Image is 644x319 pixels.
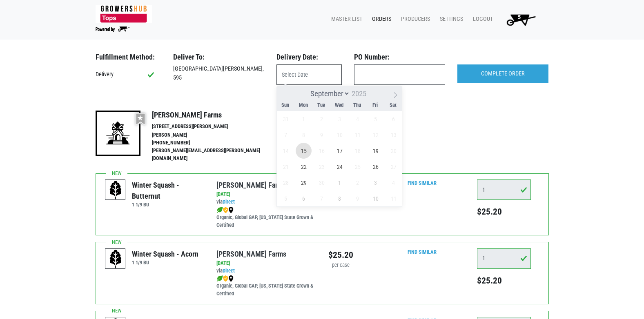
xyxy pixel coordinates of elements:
[152,139,278,147] li: [PHONE_NUMBER]
[368,159,383,175] span: September 26, 2025
[132,259,198,266] h6: 1 1/9 BU
[368,143,383,159] span: September 19, 2025
[408,249,437,255] a: Find Similar
[105,180,126,200] img: placeholder-variety-43d6402dacf2d531de610a020419775a.svg
[216,198,316,206] div: via
[314,111,330,127] span: September 2, 2025
[332,175,348,191] span: October 1, 2025
[278,175,294,191] span: September 28, 2025
[278,159,294,175] span: September 21, 2025
[296,127,312,143] span: September 8, 2025
[228,207,234,213] img: map_marker-0e94453035b3232a4d21701695807de9.png
[332,143,348,159] span: September 17, 2025
[332,111,348,127] span: September 3, 2025
[96,5,152,23] img: 279edf242af8f9d49a69d9d2afa010fb.png
[278,191,294,206] span: October 5, 2025
[466,11,496,27] a: Logout
[477,248,531,269] input: Qty
[216,259,316,267] div: [DATE]
[294,103,312,108] span: Mon
[152,123,278,131] li: [STREET_ADDRESS][PERSON_NAME]
[350,159,365,175] span: September 25, 2025
[296,175,312,191] span: September 29, 2025
[386,175,401,191] span: October 4, 2025
[216,275,223,282] img: leaf-e5c59151409436ccce96b2ca1b28e03c.png
[503,11,539,28] img: Cart
[328,248,353,261] div: $25.20
[216,250,286,258] a: [PERSON_NAME] Farms
[368,191,383,206] span: October 10, 2025
[330,103,348,108] span: Wed
[408,180,437,186] a: Find Similar
[394,11,433,27] a: Producers
[216,267,316,275] div: via
[368,127,383,143] span: September 12, 2025
[152,111,278,120] h4: [PERSON_NAME] Farms
[384,103,402,108] span: Sat
[278,127,294,143] span: September 7, 2025
[96,53,161,62] h3: Fulfillment Method:
[276,53,342,62] h3: Delivery Date:
[105,249,126,269] img: placeholder-variety-43d6402dacf2d531de610a020419775a.svg
[216,206,316,229] div: Organic, Global GAP, [US_STATE] State Grown & Certified
[278,111,294,127] span: August 31, 2025
[518,14,521,21] span: 5
[307,89,350,99] select: Month
[276,64,342,85] input: Select Date
[152,131,278,139] li: [PERSON_NAME]
[314,159,330,175] span: September 23, 2025
[296,159,312,175] span: September 22, 2025
[354,53,445,62] h3: PO Number:
[477,275,531,286] h5: $25.20
[132,179,204,202] div: Winter Squash - Butternut
[314,143,330,159] span: September 16, 2025
[228,275,234,282] img: map_marker-0e94453035b3232a4d21701695807de9.png
[332,127,348,143] span: September 10, 2025
[223,199,235,205] a: Direct
[296,111,312,127] span: September 1, 2025
[314,191,330,206] span: October 7, 2025
[368,175,383,191] span: October 3, 2025
[216,191,316,198] div: [DATE]
[314,127,330,143] span: September 9, 2025
[386,191,401,206] span: October 11, 2025
[312,103,330,108] span: Tue
[350,127,365,143] span: September 11, 2025
[223,207,228,213] img: safety-e55c860ca8c00a9c171001a62a92dabd.png
[152,147,278,162] li: [PERSON_NAME][EMAIL_ADDRESS][PERSON_NAME][DOMAIN_NAME]
[223,275,228,282] img: safety-e55c860ca8c00a9c171001a62a92dabd.png
[132,202,204,208] h6: 1 1/9 BU
[477,179,531,200] input: Qty
[173,53,264,62] h3: Deliver To:
[328,261,353,269] div: per case
[496,11,542,28] a: 5
[314,175,330,191] span: September 30, 2025
[386,143,401,159] span: September 20, 2025
[386,159,401,175] span: September 27, 2025
[477,206,531,217] h5: $25.20
[366,103,384,108] span: Fri
[96,111,140,155] img: 19-7441ae2ccb79c876ff41c34f3bd0da69.png
[365,11,394,27] a: Orders
[276,103,294,108] span: Sun
[350,111,365,127] span: September 4, 2025
[325,11,365,27] a: Master List
[216,275,316,298] div: Organic, Global GAP, [US_STATE] State Grown & Certified
[216,207,223,213] img: leaf-e5c59151409436ccce96b2ca1b28e03c.png
[332,159,348,175] span: September 24, 2025
[167,64,270,82] div: [GEOGRAPHIC_DATA][PERSON_NAME], 595
[332,191,348,206] span: October 8, 2025
[386,111,401,127] span: September 6, 2025
[96,27,129,32] img: Powered by Big Wheelbarrow
[368,111,383,127] span: September 5, 2025
[350,175,365,191] span: October 2, 2025
[132,248,198,259] div: Winter Squash - Acorn
[348,103,366,108] span: Thu
[433,11,466,27] a: Settings
[350,191,365,206] span: October 9, 2025
[296,143,312,159] span: September 15, 2025
[350,143,365,159] span: September 18, 2025
[457,64,548,83] input: COMPLETE ORDER
[386,127,401,143] span: September 13, 2025
[216,181,286,189] a: [PERSON_NAME] Farms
